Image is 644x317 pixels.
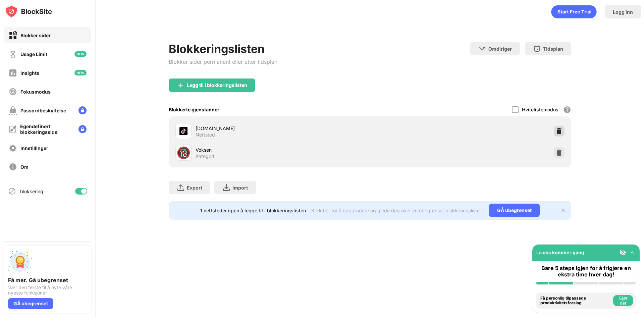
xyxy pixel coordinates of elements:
img: x-button.svg [560,208,566,213]
div: Blokkerte gjenstander [169,107,219,112]
div: Om [20,164,29,170]
div: Blokker sider permanent eller etter tidsplan [169,58,277,65]
button: Gjør det [613,295,633,306]
div: Logg Inn [613,9,633,15]
div: Usage Limit [20,51,47,57]
div: Import [232,185,248,191]
div: [DOMAIN_NAME] [196,125,370,132]
div: Hvitelistemodus [522,107,558,112]
div: animation [551,5,597,18]
div: Insights [20,70,39,76]
div: Legg til i blokkeringslisten [187,83,247,88]
div: Omdiriger [488,46,512,52]
img: eye-not-visible.svg [620,249,626,256]
img: omni-setup-toggle.svg [629,249,636,256]
div: GÅ ubegrenset [8,298,53,309]
div: Tidsplan [543,46,563,52]
div: Få mer. Gå ubegrenset [8,277,87,283]
img: new-icon.svg [74,70,87,75]
div: Få personlig tilpassede produktivitetsforslag [540,296,611,306]
div: blokkering [20,189,43,194]
div: Vær den første til å nyte våre nyeste funksjoner [8,285,87,296]
div: Blokker sider [20,33,51,38]
div: Klikk her for å oppgradere og glede deg over en ubegrenset blokkeringsliste. [311,208,481,213]
img: lock-menu.svg [78,125,87,133]
div: Innstillinger [20,145,48,151]
img: insights-off.svg [9,69,17,77]
div: Passordbeskyttelse [20,108,66,113]
img: customize-block-page-off.svg [9,125,17,133]
div: Egendefinert blokkeringsside [20,123,73,135]
div: Export [187,185,202,191]
img: time-usage-off.svg [9,50,17,58]
div: Fokusmodus [20,89,51,95]
div: Bare 5 steps igjen for å frigjøre en ekstra time hver dag! [536,265,636,278]
div: 🔞 [176,146,191,160]
img: settings-off.svg [9,144,17,152]
div: Voksen [196,146,370,153]
div: 1 nettsteder igjen å legge til i blokkeringslisten. [200,208,307,213]
div: Blokkeringslisten [169,42,277,56]
div: La oss komme i gang [536,250,584,255]
img: block-on.svg [9,31,17,40]
img: about-off.svg [9,163,17,171]
img: blocking-icon.svg [8,187,16,195]
img: push-unlimited.svg [8,250,32,274]
img: focus-off.svg [9,88,17,96]
img: favicons [179,127,187,135]
img: logo-blocksite.svg [5,5,52,18]
img: new-icon.svg [74,51,87,57]
div: GÅ ubegrenset [489,204,540,217]
div: Nettsted [196,132,215,138]
img: password-protection-off.svg [9,106,17,115]
div: Kategori [196,153,214,159]
img: lock-menu.svg [78,106,87,114]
